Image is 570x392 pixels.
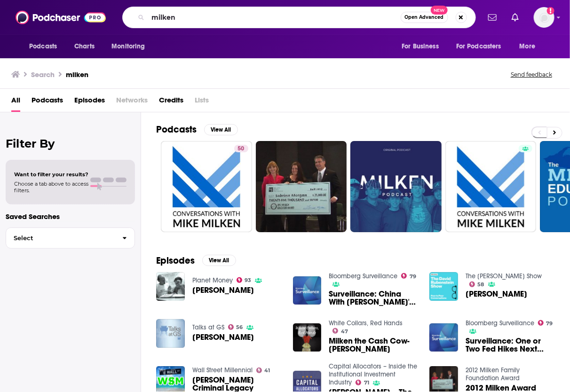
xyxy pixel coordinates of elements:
span: Podcasts [29,40,57,53]
a: The David Rubenstein Show [466,272,542,280]
a: 50 [234,145,248,152]
img: Michael Milken [156,272,185,301]
a: Bloomberg Surveillance [466,319,534,327]
button: open menu [395,38,451,55]
a: 50 [161,141,252,232]
span: Surveillance: China With [PERSON_NAME]'s [PERSON_NAME] [329,290,418,306]
span: For Business [402,40,439,53]
span: 58 [478,282,484,287]
button: View All [204,124,238,135]
a: Milken the Cash Cow- Michael Milken [329,337,418,353]
a: PodcastsView All [156,124,238,135]
span: Logged in as Morgan16 [534,7,554,28]
a: Podchaser - Follow, Share and Rate Podcasts [16,8,106,26]
a: Michael Milken [192,286,254,294]
button: open menu [23,38,69,55]
span: [PERSON_NAME] [466,290,527,298]
button: open menu [105,38,157,55]
span: New [431,6,448,15]
span: Networks [116,93,148,112]
a: Credits [159,93,183,112]
span: Open Advanced [405,15,444,20]
button: Open AdvancedNew [401,12,448,23]
span: 79 [410,274,416,279]
span: 50 [238,144,245,154]
span: 71 [364,381,369,385]
a: Show notifications dropdown [484,9,500,25]
span: 93 [245,278,251,282]
span: Want to filter your results? [14,171,88,178]
svg: Add a profile image [547,7,554,15]
a: Podcasts [32,93,63,112]
a: All [11,93,20,112]
input: Search podcasts, credits, & more... [148,10,401,25]
button: open menu [513,38,547,55]
a: 71 [356,380,369,385]
a: Show notifications dropdown [508,9,522,25]
h3: milken [66,70,88,79]
img: Michael Milken [429,272,458,301]
button: open menu [450,38,515,55]
a: 79 [538,320,553,326]
a: Michael Milken [466,290,527,298]
h2: Podcasts [156,124,197,135]
span: [PERSON_NAME] [192,333,254,341]
span: Select [6,235,115,241]
a: Surveillance: One or Two Fed Hikes Next Year, Milken's Lee Says [466,337,555,353]
img: Surveillance: China With Milken's Lee [293,276,322,305]
a: Surveillance: China With Milken's Lee [329,290,418,306]
span: 41 [264,368,270,373]
span: More [520,40,536,53]
span: Milken the Cash Cow- [PERSON_NAME] [329,337,418,353]
h2: Episodes [156,255,195,267]
a: 93 [237,277,252,283]
img: Milken the Cash Cow- Michael Milken [293,323,322,352]
a: Wall Street Millennial [192,366,253,374]
a: Planet Money [192,276,233,284]
a: Michael Milken [192,333,254,341]
img: User Profile [534,7,554,28]
img: Surveillance: One or Two Fed Hikes Next Year, Milken's Lee Says [429,323,458,352]
a: Michael Milken's Criminal Legacy [192,376,282,392]
span: Monitoring [111,40,145,53]
span: 79 [546,321,553,326]
a: Capital Allocators – Inside the Institutional Investment Industry [329,362,417,386]
span: Charts [74,40,95,53]
button: Select [6,227,135,249]
button: Show profile menu [534,7,554,28]
a: 41 [256,368,270,373]
a: Talks at GS [192,323,224,331]
a: EpisodesView All [156,255,236,267]
span: [PERSON_NAME] [192,286,254,294]
div: Search podcasts, credits, & more... [122,7,476,28]
button: Send feedback [508,71,555,78]
h2: Filter By [6,137,135,150]
a: White Collars, Red Hands [329,319,403,327]
a: 2012 Milken Family Foundation Award [466,366,520,382]
span: Lists [195,93,209,112]
span: [PERSON_NAME] Criminal Legacy [192,376,282,392]
a: Charts [68,38,100,55]
a: Bloomberg Surveillance [329,272,397,280]
span: 47 [341,329,348,334]
a: 58 [469,282,484,287]
span: For Podcasters [456,40,501,53]
a: 56 [228,324,243,330]
span: 56 [236,325,243,329]
img: Michael Milken [156,319,185,348]
a: 79 [401,273,416,279]
a: 2012 Milken Award [466,384,536,392]
a: 47 [332,328,348,334]
a: Episodes [74,93,105,112]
